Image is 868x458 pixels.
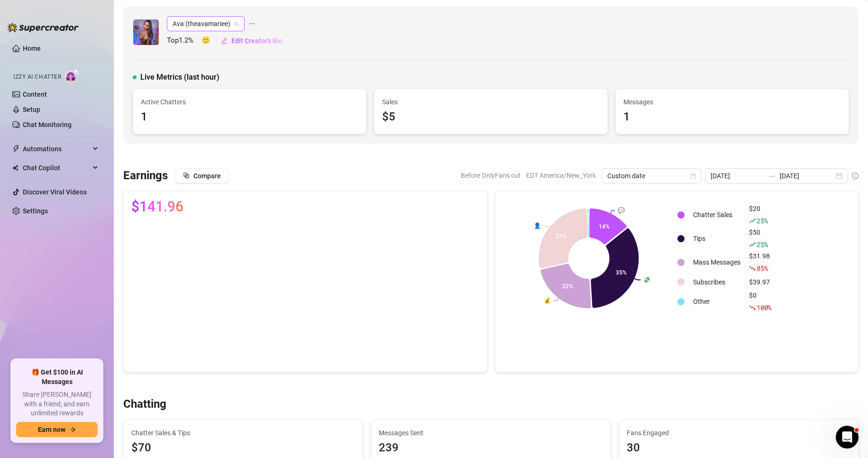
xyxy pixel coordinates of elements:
span: rise [749,241,756,248]
div: $20 [749,203,771,226]
button: Edit Creator's Bio [220,33,283,48]
span: EDT America/New_York [526,168,596,183]
span: Active Chatters [141,97,358,107]
div: 1 [141,108,358,126]
div: $0 [749,290,771,313]
span: Top 1.2 % [167,35,201,46]
td: Tips [689,227,744,250]
span: swap-right [768,172,776,180]
span: Chat Copilot [23,160,90,175]
img: Chat Copilot [12,165,18,171]
text: 💬 [618,207,625,214]
span: Earn now [38,426,65,433]
span: ellipsis [248,16,255,31]
span: Automations [23,141,90,156]
span: 🎁 Get $100 in AI Messages [16,368,98,386]
span: info-circle [852,173,859,179]
a: Settings [23,207,48,215]
h3: Chatting [123,397,166,412]
span: Fans Engaged [627,428,850,438]
span: edit [221,37,228,44]
input: End date [780,171,834,181]
text: 💰 [543,297,550,304]
img: Ava [133,19,159,45]
span: Before OnlyFans cut [461,168,521,183]
span: arrow-right [69,426,76,433]
span: 85 % [757,264,767,273]
span: Ava (theavamariee) [173,17,239,31]
span: rise [749,218,756,224]
input: Start date [711,171,765,181]
div: 1 [623,108,841,126]
a: Discover Viral Videos [23,188,87,196]
a: Home [23,45,41,52]
h3: Earnings [123,168,168,183]
td: Chatter Sales [689,203,744,226]
span: fall [749,304,756,311]
span: block [183,172,190,179]
span: Live Metrics (last hour) [140,72,219,83]
div: 30 [627,439,850,457]
span: fall [749,265,756,272]
button: Earn nowarrow-right [16,422,98,437]
button: Compare [175,168,228,183]
img: logo-BBDzfeDw.svg [8,23,79,32]
span: calendar [690,173,696,179]
span: Compare [193,172,221,180]
iframe: Intercom live chat [836,426,859,449]
div: $50 [749,227,771,250]
div: 239 [379,439,603,457]
text: 👤 [533,222,540,229]
span: $141.96 [131,199,183,214]
span: thunderbolt [12,145,20,153]
span: Sales [382,97,600,107]
span: Messages Sent [379,428,603,438]
td: Subscribes [689,275,744,289]
span: Edit Creator's Bio [231,37,283,45]
span: Custom date [607,169,695,183]
span: to [768,172,776,180]
text: 💸 [643,276,650,283]
span: 100 % [757,303,771,312]
span: 25 % [757,216,767,225]
span: Chatter Sales & Tips [131,428,355,438]
span: $70 [131,439,355,457]
span: team [234,21,239,27]
span: Messages [623,97,841,107]
div: $31.98 [749,251,771,274]
a: Chat Monitoring [23,121,72,128]
td: Mass Messages [689,251,744,274]
span: 🙂 [201,35,220,46]
a: Content [23,91,47,98]
img: AI Chatter [65,69,80,82]
div: $5 [382,108,600,126]
td: Other [689,290,744,313]
div: $39.97 [749,277,771,287]
span: Izzy AI Chatter [13,73,61,82]
span: 25 % [757,240,767,249]
a: Setup [23,106,40,113]
span: Share [PERSON_NAME] with a friend, and earn unlimited rewards [16,390,98,418]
